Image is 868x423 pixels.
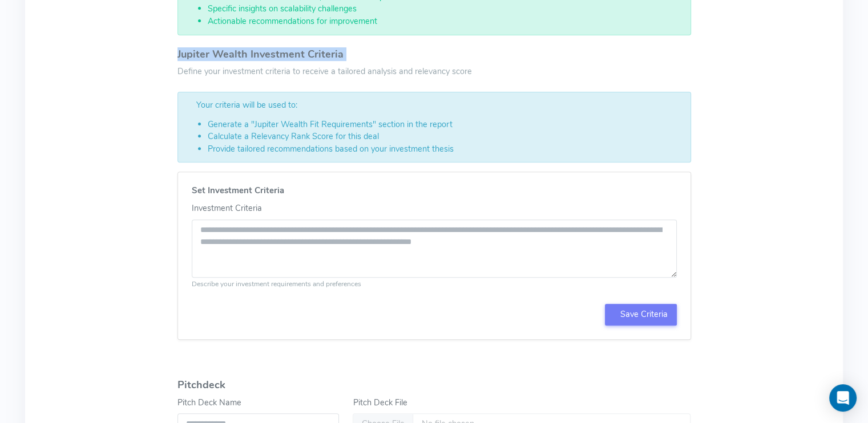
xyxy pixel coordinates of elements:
[192,202,262,215] label: Investment Criteria
[829,384,857,412] div: Open Intercom Messenger
[208,3,679,15] li: Specific insights on scalability challenges
[177,380,691,391] h4: Pitchdeck
[192,186,677,196] h5: Set Investment Criteria
[605,304,677,326] button: Save Criteria
[208,119,679,131] li: Generate a "Jupiter Wealth Fit Requirements" section in the report
[192,279,361,288] small: Describe your investment requirements and preferences
[177,66,691,78] p: Define your investment criteria to receive a tailored analysis and relevancy score
[208,131,679,143] li: Calculate a Relevancy Rank Score for this deal
[177,92,691,162] div: Your criteria will be used to:
[208,143,679,156] li: Provide tailored recommendations based on your investment thesis
[353,397,407,409] label: Pitch Deck File
[208,15,679,28] li: Actionable recommendations for improvement
[177,397,241,409] label: Pitch Deck Name
[177,49,691,60] h4: Jupiter Wealth Investment Criteria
